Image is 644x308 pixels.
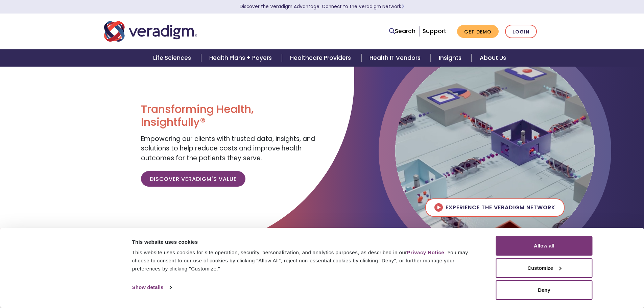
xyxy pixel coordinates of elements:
a: Get Demo [457,25,499,38]
a: Privacy Notice [407,250,444,255]
a: Search [389,27,415,36]
button: Allow all [496,236,593,256]
a: Login [505,25,537,39]
a: About Us [472,49,514,67]
div: This website uses cookies for site operation, security, personalization, and analytics purposes, ... [132,248,481,273]
span: Empowering our clients with trusted data, insights, and solutions to help reduce costs and improv... [141,134,315,163]
a: Support [423,27,446,35]
div: This website uses cookies [132,238,481,246]
a: Health Plans + Payers [201,49,282,67]
span: Learn More [401,3,404,10]
a: Show details [132,282,171,292]
a: Life Sciences [145,49,201,67]
img: Veradigm logo [104,20,197,43]
button: Customize [496,258,593,278]
a: Discover the Veradigm Advantage: Connect to the Veradigm NetworkLearn More [240,3,404,10]
h1: Transforming Health, Insightfully® [141,103,317,129]
a: Health IT Vendors [361,49,431,67]
a: Discover Veradigm's Value [141,171,245,187]
a: Insights [431,49,472,67]
a: Healthcare Providers [282,49,361,67]
button: Deny [496,280,593,300]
